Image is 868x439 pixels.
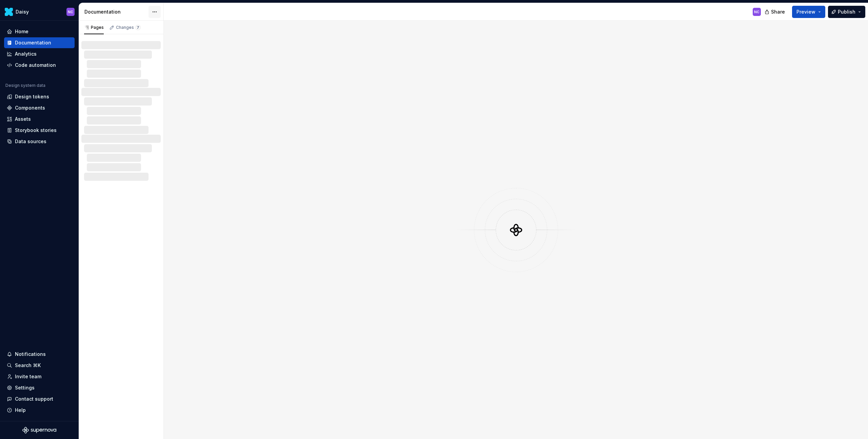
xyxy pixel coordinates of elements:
[5,8,13,16] img: 8442b5b3-d95e-456d-8131-d61e917d6403.png
[1,4,77,19] button: DaisyNC
[4,102,75,113] a: Components
[15,116,31,122] div: Assets
[754,9,759,15] div: NC
[15,396,53,402] div: Contact support
[4,60,75,71] a: Code automation
[4,349,75,360] button: Notifications
[116,25,141,30] div: Changes
[15,62,56,69] div: Code automation
[15,51,37,57] div: Analytics
[796,8,815,15] span: Preview
[15,93,49,100] div: Design tokens
[4,371,75,382] a: Invite team
[22,427,56,434] svg: Supernova Logo
[4,26,75,37] a: Home
[4,136,75,147] a: Data sources
[15,28,28,35] div: Home
[15,362,41,369] div: Search ⌘K
[4,394,75,404] button: Contact support
[84,8,149,15] div: Documentation
[4,382,75,393] a: Settings
[4,49,75,59] a: Analytics
[4,360,75,371] button: Search ⌘K
[16,8,29,15] div: Daisy
[15,384,35,391] div: Settings
[15,104,45,111] div: Components
[15,138,46,145] div: Data sources
[4,91,75,102] a: Design tokens
[4,114,75,125] a: Assets
[135,25,141,30] span: 7
[68,9,73,15] div: NC
[15,39,51,46] div: Documentation
[761,6,789,18] button: Share
[4,125,75,136] a: Storybook stories
[828,6,865,18] button: Publish
[4,405,75,416] button: Help
[771,8,785,15] span: Share
[792,6,825,18] button: Preview
[15,373,41,380] div: Invite team
[15,351,46,358] div: Notifications
[838,8,855,15] span: Publish
[15,127,57,134] div: Storybook stories
[15,407,26,414] div: Help
[84,25,104,30] div: Pages
[4,37,75,48] a: Documentation
[5,83,45,88] div: Design system data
